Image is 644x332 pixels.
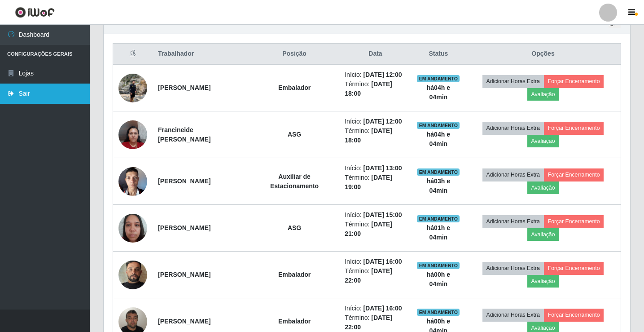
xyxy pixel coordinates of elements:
time: [DATE] 13:00 [363,164,402,172]
th: Opções [465,44,621,65]
time: [DATE] 15:00 [363,211,402,218]
button: Forçar Encerramento [544,262,604,274]
button: Adicionar Horas Extra [482,168,544,181]
li: Término: [345,313,406,332]
span: EM ANDAMENTO [417,309,460,316]
button: Forçar Encerramento [544,215,604,228]
strong: há 04 h e 04 min [427,84,450,101]
button: Avaliação [527,275,559,288]
img: 1740415667017.jpeg [118,209,147,247]
strong: há 01 h e 04 min [427,224,450,241]
button: Avaliação [527,228,559,241]
img: 1700098236719.jpeg [118,69,147,107]
strong: [PERSON_NAME] [158,271,210,278]
button: Adicionar Horas Extra [482,262,544,274]
button: Adicionar Horas Extra [482,215,544,228]
li: Início: [345,164,406,173]
img: 1735852864597.jpeg [118,115,147,154]
span: EM ANDAMENTO [417,75,460,82]
strong: ASG [288,224,301,231]
strong: Embalador [278,84,311,91]
strong: há 04 h e 04 min [427,131,450,147]
li: Término: [345,126,406,145]
li: Início: [345,117,406,126]
strong: [PERSON_NAME] [158,84,210,91]
th: Data [339,44,411,65]
li: Início: [345,70,406,80]
strong: Embalador [278,318,311,325]
button: Forçar Encerramento [544,122,604,134]
button: Avaliação [527,88,559,101]
strong: há 00 h e 04 min [427,271,450,288]
span: EM ANDAMENTO [417,215,460,222]
strong: Francineide [PERSON_NAME] [158,126,210,143]
th: Posição [250,44,339,65]
strong: há 03 h e 04 min [427,177,450,194]
button: Adicionar Horas Extra [482,309,544,321]
time: [DATE] 12:00 [363,71,402,78]
li: Término: [345,220,406,239]
th: Status [412,44,465,65]
li: Início: [345,257,406,266]
strong: ASG [288,131,301,138]
li: Término: [345,266,406,285]
strong: [PERSON_NAME] [158,224,210,231]
button: Avaliação [527,135,559,147]
img: 1673288995692.jpeg [118,162,147,200]
strong: [PERSON_NAME] [158,177,210,185]
li: Término: [345,173,406,192]
time: [DATE] 16:00 [363,305,402,312]
strong: [PERSON_NAME] [158,318,210,325]
li: Término: [345,80,406,98]
button: Adicionar Horas Extra [482,75,544,88]
span: EM ANDAMENTO [417,122,460,129]
img: CoreUI Logo [15,7,55,18]
img: 1732360371404.jpeg [118,249,147,301]
span: EM ANDAMENTO [417,168,460,176]
button: Adicionar Horas Extra [482,122,544,134]
button: Forçar Encerramento [544,309,604,321]
button: Forçar Encerramento [544,75,604,88]
button: Avaliação [527,181,559,194]
li: Início: [345,304,406,313]
th: Trabalhador [153,44,250,65]
strong: Auxiliar de Estacionamento [270,173,319,190]
strong: Embalador [278,271,311,278]
span: EM ANDAMENTO [417,262,460,269]
button: Forçar Encerramento [544,168,604,181]
li: Início: [345,210,406,220]
time: [DATE] 12:00 [363,118,402,125]
time: [DATE] 16:00 [363,258,402,265]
